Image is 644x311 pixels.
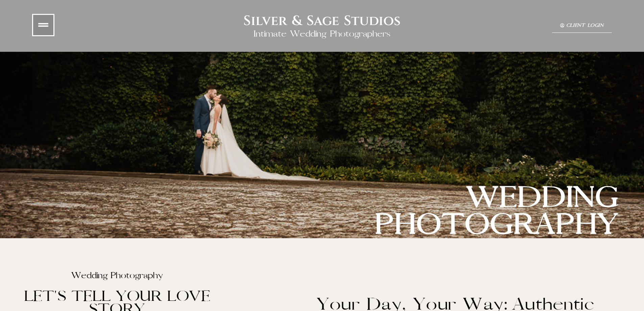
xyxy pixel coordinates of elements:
[19,271,215,281] h1: Wedding Photography
[566,23,604,28] span: Client Login
[552,19,612,32] a: Client Login
[254,29,391,39] h2: Intimate Wedding Photographers
[243,13,401,29] h2: Silver & Sage Studios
